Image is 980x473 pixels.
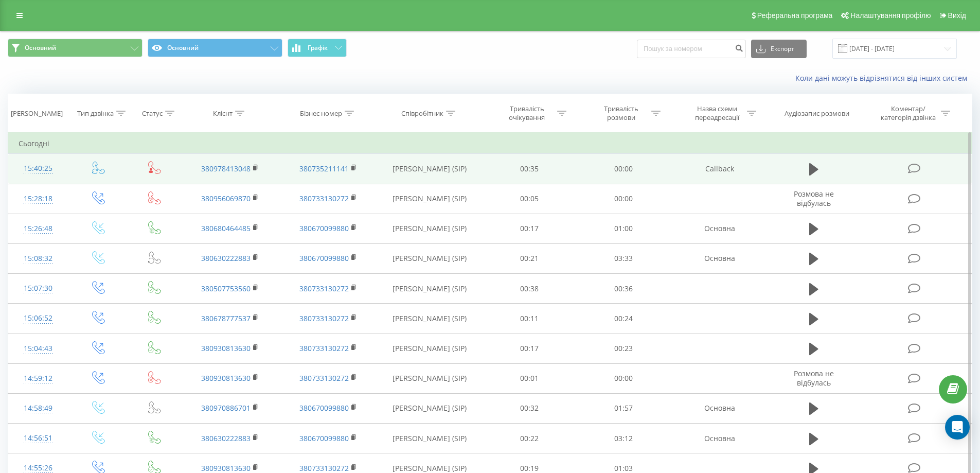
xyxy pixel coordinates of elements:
[377,214,483,243] td: [PERSON_NAME] (SIP)
[377,184,483,214] td: [PERSON_NAME] (SIP)
[577,363,671,393] td: 00:00
[377,363,483,393] td: [PERSON_NAME] (SIP)
[577,393,671,423] td: 01:57
[757,11,833,20] span: Реферальна програма
[377,424,483,453] td: [PERSON_NAME] (SIP)
[377,274,483,304] td: [PERSON_NAME] (SIP)
[794,189,834,208] span: Розмова не відбулась
[19,339,58,359] div: 15:04:43
[483,393,577,423] td: 00:32
[201,223,251,233] a: 380680464485
[19,219,58,239] div: 15:26:48
[19,428,58,448] div: 14:56:51
[483,304,577,334] td: 00:11
[300,109,342,118] div: Бізнес номер
[288,39,347,57] button: Графік
[577,334,671,363] td: 00:23
[19,278,58,299] div: 15:07:30
[19,308,58,328] div: 15:06:52
[377,304,483,334] td: [PERSON_NAME] (SIP)
[201,403,251,413] a: 380970886701
[299,313,349,323] a: 380733130272
[11,109,63,118] div: [PERSON_NAME]
[377,154,483,184] td: [PERSON_NAME] (SIP)
[25,44,56,52] span: Основний
[19,159,58,179] div: 15:40:25
[945,415,970,440] div: Open Intercom Messenger
[483,274,577,304] td: 00:38
[483,243,577,273] td: 00:21
[377,393,483,423] td: [PERSON_NAME] (SIP)
[483,363,577,393] td: 00:01
[785,109,849,118] div: Аудіозапис розмови
[299,253,349,263] a: 380670099880
[500,104,555,122] div: Тривалість очікування
[201,433,251,443] a: 380630222883
[77,109,114,118] div: Тип дзвінка
[483,214,577,243] td: 00:17
[795,73,972,83] a: Коли дані можуть відрізнятися вiд інших систем
[299,343,349,353] a: 380733130272
[670,393,768,423] td: Основна
[201,463,251,473] a: 380930813630
[670,424,768,453] td: Основна
[299,164,349,173] a: 380735211141
[19,189,58,209] div: 15:28:18
[201,164,251,173] a: 380978413048
[670,154,768,184] td: Callback
[577,243,671,273] td: 03:33
[201,313,251,323] a: 380678777537
[594,104,649,122] div: Тривалість розмови
[308,44,328,51] span: Графік
[577,304,671,334] td: 00:24
[299,194,349,203] a: 380733130272
[637,40,746,58] input: Пошук за номером
[299,223,349,233] a: 380670099880
[201,373,251,383] a: 380930813630
[201,284,251,293] a: 380507753560
[401,109,443,118] div: Співробітник
[751,40,807,58] button: Експорт
[670,214,768,243] td: Основна
[483,334,577,363] td: 00:17
[850,11,931,20] span: Налаштування профілю
[377,243,483,273] td: [PERSON_NAME] (SIP)
[299,373,349,383] a: 380733130272
[299,433,349,443] a: 380670099880
[299,403,349,413] a: 380670099880
[577,424,671,453] td: 03:12
[142,109,163,118] div: Статус
[201,253,251,263] a: 380630222883
[483,184,577,214] td: 00:05
[299,463,349,473] a: 380733130272
[19,369,58,389] div: 14:59:12
[8,39,142,57] button: Основний
[201,343,251,353] a: 380930813630
[19,398,58,418] div: 14:58:49
[148,39,282,57] button: Основний
[577,274,671,304] td: 00:36
[577,154,671,184] td: 00:00
[794,369,834,388] span: Розмова не відбулась
[483,424,577,453] td: 00:22
[483,154,577,184] td: 00:35
[670,243,768,273] td: Основна
[299,284,349,293] a: 380733130272
[577,184,671,214] td: 00:00
[878,104,938,122] div: Коментар/категорія дзвінка
[948,11,966,20] span: Вихід
[201,194,251,203] a: 380956069870
[377,334,483,363] td: [PERSON_NAME] (SIP)
[19,249,58,269] div: 15:08:32
[8,133,972,154] td: Сьогодні
[577,214,671,243] td: 01:00
[689,104,744,122] div: Назва схеми переадресації
[213,109,233,118] div: Клієнт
